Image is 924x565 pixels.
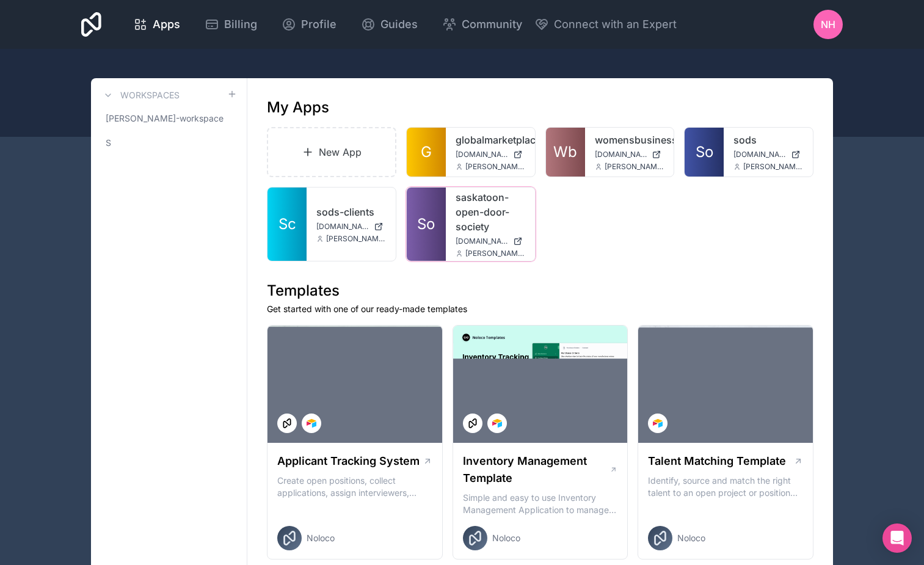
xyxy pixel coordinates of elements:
a: S [101,132,237,154]
span: So [417,214,435,234]
a: So [685,128,724,177]
p: Create open positions, collect applications, assign interviewers, centralise candidate feedback a... [277,475,432,499]
a: [DOMAIN_NAME] [456,236,525,246]
a: G [407,128,446,177]
a: [PERSON_NAME]-workspace [101,108,237,129]
span: [PERSON_NAME][EMAIL_ADDRESS][DOMAIN_NAME] [605,162,664,172]
span: [PERSON_NAME]-workspace [106,112,224,125]
div: Open Intercom Messenger [882,523,912,553]
span: Connect with an Expert [554,16,677,33]
a: Workspaces [101,88,180,103]
span: G [421,142,432,162]
span: Community [462,16,522,33]
a: Community [432,11,532,38]
span: Noloco [492,532,520,544]
a: Sc [267,188,307,261]
span: Guides [380,16,418,33]
p: Simple and easy to use Inventory Management Application to manage your stock, orders and Manufact... [463,492,618,516]
span: [DOMAIN_NAME] [456,236,508,246]
h3: Workspaces [120,89,180,101]
a: [DOMAIN_NAME] [733,150,803,159]
img: Airtable Logo [307,418,316,428]
a: sods [733,133,803,147]
img: Airtable Logo [492,418,502,428]
span: Profile [301,16,336,33]
span: NH [821,17,835,32]
h1: My Apps [267,98,329,117]
p: Get started with one of our ready-made templates [267,303,813,315]
span: [DOMAIN_NAME] [456,150,508,159]
h1: Talent Matching Template [648,453,786,470]
span: [PERSON_NAME][EMAIL_ADDRESS][DOMAIN_NAME] [326,234,386,244]
p: Identify, source and match the right talent to an open project or position with our Talent Matchi... [648,475,803,499]
a: [DOMAIN_NAME] [316,222,386,231]
a: Guides [351,11,427,38]
a: saskatoon-open-door-society [456,190,525,234]
a: New App [267,127,396,177]
span: Sc [278,214,296,234]
h1: Inventory Management Template [463,453,609,487]
span: [DOMAIN_NAME] [733,150,786,159]
a: Profile [272,11,346,38]
span: Wb [553,142,577,162]
span: [DOMAIN_NAME] [595,150,647,159]
a: Apps [123,11,190,38]
span: Apps [153,16,180,33]
button: Connect with an Expert [534,16,677,33]
a: globalmarketplace [456,133,525,147]
h1: Templates [267,281,813,301]
span: So [696,142,713,162]
a: [DOMAIN_NAME] [456,150,525,159]
a: Wb [546,128,585,177]
span: [PERSON_NAME][EMAIL_ADDRESS][DOMAIN_NAME] [465,162,525,172]
img: Airtable Logo [653,418,663,428]
span: Billing [224,16,257,33]
span: [DOMAIN_NAME] [316,222,369,231]
span: Noloco [677,532,705,544]
a: womensbusinesshub [595,133,664,147]
span: S [106,137,111,149]
span: [PERSON_NAME][EMAIL_ADDRESS][DOMAIN_NAME] [743,162,803,172]
h1: Applicant Tracking System [277,453,420,470]
a: Billing [195,11,267,38]
a: [DOMAIN_NAME] [595,150,664,159]
a: sods-clients [316,205,386,219]
a: So [407,188,446,261]
span: Noloco [307,532,335,544]
span: [PERSON_NAME][EMAIL_ADDRESS][DOMAIN_NAME] [465,249,525,258]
